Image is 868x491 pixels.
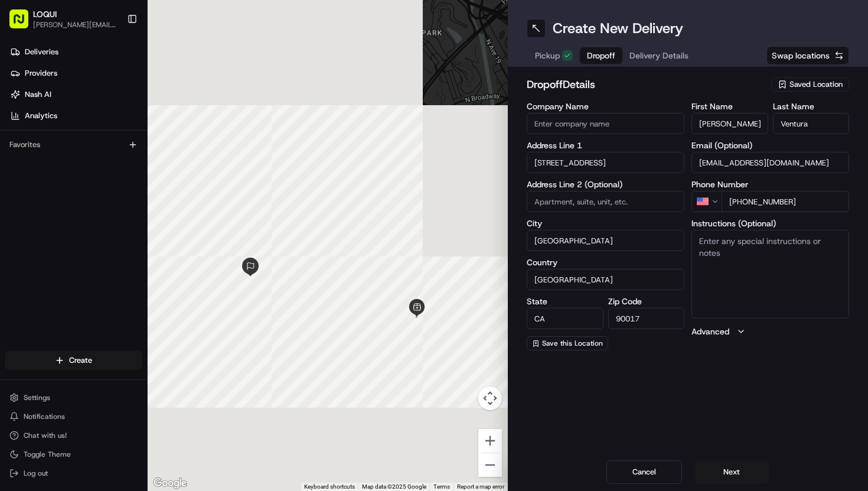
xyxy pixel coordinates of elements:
[24,184,33,193] img: 1736555255976-a54dd68f-1ca7-489b-9aae-adbdc363a1c4
[12,113,33,134] img: 1736555255976-a54dd68f-1ca7-489b-9aae-adbdc363a1c4
[542,339,603,348] span: Save this Location
[33,8,57,20] button: LOQUI
[478,429,502,453] button: Zoom in
[89,183,93,193] span: •
[83,261,143,270] a: Powered byPylon
[527,113,684,134] input: Enter company name
[478,386,502,410] button: Map camera controls
[457,483,504,490] a: Report a map error
[5,135,142,154] div: Favorites
[5,389,142,406] button: Settings
[773,113,850,134] input: Enter last name
[527,336,608,350] button: Save this Location
[12,172,31,191] img: Regen Pajulas
[95,183,119,193] span: [DATE]
[527,308,603,329] input: Enter state
[112,232,190,244] span: API Documentation
[5,106,147,125] a: Analytics
[33,20,118,30] button: [PERSON_NAME][EMAIL_ADDRESS][DOMAIN_NAME]
[771,76,849,93] button: Saved Location
[527,152,684,173] input: Enter address
[5,43,147,61] a: Deliveries
[5,446,142,463] button: Toggle Theme
[24,450,71,459] span: Toggle Theme
[608,297,685,305] label: Zip Code
[691,219,849,227] label: Instructions (Optional)
[606,460,682,484] button: Cancel
[24,232,90,244] span: Knowledge Base
[527,191,684,212] input: Apartment, suite, unit, etc.
[527,102,684,110] label: Company Name
[95,227,194,249] a: 💻API Documentation
[691,102,768,110] label: First Name
[527,230,684,251] input: Enter city
[691,113,768,134] input: Enter first name
[433,483,450,490] a: Terms (opens in new tab)
[183,151,215,165] button: See all
[25,89,51,100] span: Nash AI
[24,431,67,440] span: Chat with us!
[691,180,849,188] label: Phone Number
[12,12,35,35] img: Nash
[691,326,849,337] button: Advanced
[100,233,109,243] div: 💻
[25,110,57,121] span: Analytics
[691,326,729,337] label: Advanced
[587,50,615,61] span: Dropoff
[24,393,50,402] span: Settings
[201,116,215,131] button: Start new chat
[527,141,684,149] label: Address Line 1
[31,76,195,89] input: Clear
[478,453,502,477] button: Zoom out
[766,46,849,65] button: Swap locations
[5,427,142,444] button: Chat with us!
[25,47,58,57] span: Deliveries
[694,460,769,484] button: Next
[691,141,849,149] label: Email (Optional)
[7,227,95,249] a: 📗Knowledge Base
[151,476,190,491] a: Open this area in Google Maps (opens a new window)
[24,469,48,478] span: Log out
[691,152,849,173] input: Enter email address
[789,79,843,90] span: Saved Location
[772,50,830,61] span: Swap locations
[40,113,194,125] div: Start new chat
[629,50,688,61] span: Delivery Details
[608,308,685,329] input: Enter zip code
[722,191,849,212] input: Enter phone number
[5,351,142,370] button: Create
[118,261,143,270] span: Pylon
[5,64,147,83] a: Providers
[5,408,142,425] button: Notifications
[37,183,86,193] span: Regen Pajulas
[553,19,683,38] h1: Create New Delivery
[527,219,684,227] label: City
[69,355,92,366] span: Create
[304,483,355,491] button: Keyboard shortcuts
[25,68,57,79] span: Providers
[527,269,684,290] input: Enter country
[527,76,764,93] h2: dropoff Details
[12,154,79,163] div: Past conversations
[151,476,190,491] img: Google
[12,47,215,66] p: Welcome 👋
[362,483,426,490] span: Map data ©2025 Google
[12,233,21,243] div: 📗
[527,180,684,188] label: Address Line 2 (Optional)
[5,5,122,33] button: LOQUI[PERSON_NAME][EMAIL_ADDRESS][DOMAIN_NAME]
[24,412,65,421] span: Notifications
[527,297,603,305] label: State
[773,102,850,110] label: Last Name
[527,258,684,266] label: Country
[5,85,147,104] a: Nash AI
[535,50,560,61] span: Pickup
[40,125,149,134] div: We're available if you need us!
[5,465,142,482] button: Log out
